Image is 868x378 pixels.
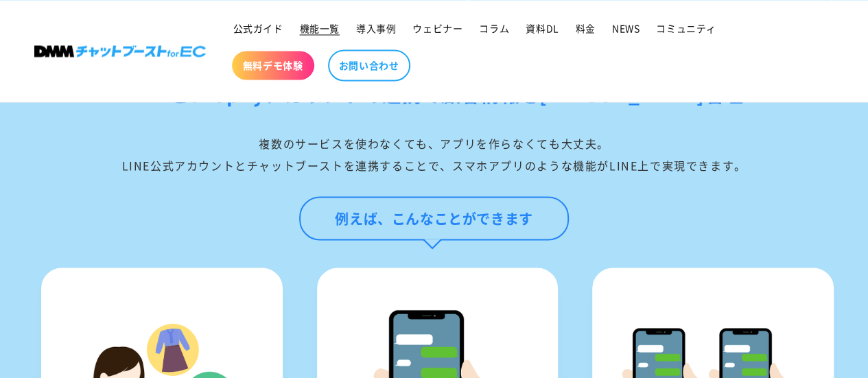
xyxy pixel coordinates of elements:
a: 料金 [567,14,604,43]
div: 複数のサービスを使わなくても、アプリを作らなくても大丈夫。 LINE公式アカウントとチャットブーストを連携することで、スマホアプリのような機能がLINE上で実現できます。 [34,132,834,176]
span: ウェビナー [412,22,462,34]
a: コラム [471,14,517,43]
a: 機能一覧 [292,14,348,43]
a: コミュニティ [648,14,725,43]
span: 料金 [576,22,596,34]
a: お問い合わせ [328,49,410,81]
a: 導入事例 [348,14,404,43]
a: 公式ガイド [225,14,292,43]
span: 無料デモ体験 [243,59,303,71]
div: 例えば、こんなことができます [299,196,568,240]
a: 無料デモ体験 [232,51,314,80]
img: 株式会社DMM Boost [34,45,206,57]
span: 公式ガイド [233,22,283,34]
a: NEWS [604,14,648,43]
a: ウェビナー [404,14,471,43]
span: 機能一覧 [300,22,340,34]
span: NEWS [612,22,640,34]
span: コラム [479,22,509,34]
a: 資料DL [517,14,567,43]
span: コミュニティ [656,22,716,34]
span: お問い合わせ [339,59,399,71]
span: 資料DL [526,22,559,34]
span: 導入事例 [356,22,396,34]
